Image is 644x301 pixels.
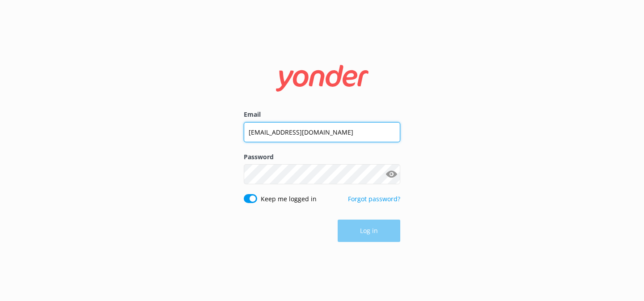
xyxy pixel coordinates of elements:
[244,152,400,162] label: Password
[244,122,400,142] input: user@emailaddress.com
[348,195,400,203] a: Forgot password?
[244,110,400,119] label: Email
[261,194,317,204] label: Keep me logged in
[382,165,400,183] button: Show password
